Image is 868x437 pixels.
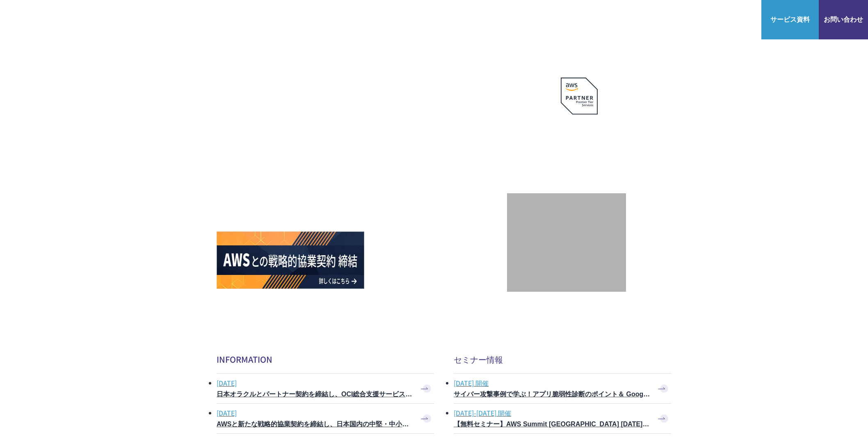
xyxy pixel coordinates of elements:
p: 業種別ソリューション [543,11,617,22]
a: AWSとの戦略的協業契約 締結 [217,231,364,291]
span: [DATE] [217,406,413,420]
p: 強み [455,11,476,22]
span: お問い合わせ [819,14,868,24]
span: サービス資料 [761,14,819,24]
h3: AWSと新たな戦略的協業契約を締結し、日本国内の中堅・中小企業でのAWS活用を加速 [217,420,413,429]
a: [DATE] AWSと新たな戦略的協業契約を締結し、日本国内の中堅・中小企業でのAWS活用を加速 [217,404,434,433]
a: [DATE]-[DATE] 開催 【無料セミナー】AWS Summit [GEOGRAPHIC_DATA] [DATE] ピックアップセッション [454,404,671,433]
span: NHN テコラス AWS総合支援サービス [94,8,154,25]
img: AWS請求代行サービス 統合管理プラン [369,231,517,289]
h1: AWS ジャーニーの 成功を実現 [217,128,507,207]
p: AWSの導入からコスト削減、 構成・運用の最適化からデータ活用まで 規模や業種業態を問わない マネージドサービスで [217,66,507,120]
p: ナレッジ [676,11,710,22]
h3: サイバー攻撃事例で学ぶ！アプリ脆弱性診断のポイント＆ Google Cloud セキュリティ対策 [454,390,651,399]
img: AWSプレミアティアサービスパートナー [542,78,616,114]
p: サービス [492,11,527,22]
a: [DATE] 開催 サイバー攻撃事例で学ぶ！アプリ脆弱性診断のポイント＆ Google Cloud セキュリティ対策 [454,374,671,403]
span: [DATE]-[DATE] 開催 [454,406,651,420]
a: [DATE] 日本オラクルとパートナー契約を締結し、OCI総合支援サービスの提供を開始 [217,374,434,403]
h3: 日本オラクルとパートナー契約を締結し、OCI総合支援サービスの提供を開始 [217,390,413,399]
a: ログイン [727,11,753,22]
span: [DATE] [217,376,413,390]
a: AWS総合支援サービス C-Chorus NHN テコラスAWS総合支援サービス [12,7,154,26]
h3: 【無料セミナー】AWS Summit [GEOGRAPHIC_DATA] [DATE] ピックアップセッション [454,420,651,429]
img: AWSとの戦略的協業契約 締結 [217,231,364,289]
p: 最上位プレミアティア サービスパートナー [520,124,639,156]
a: AWS請求代行サービス 統合管理プラン [369,231,517,291]
img: 契約件数 [523,206,610,281]
h2: INFORMATION [217,353,434,365]
em: AWS [570,124,589,136]
span: [DATE] 開催 [454,376,651,390]
a: 導入事例 [633,11,660,22]
h2: セミナー情報 [454,353,671,365]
